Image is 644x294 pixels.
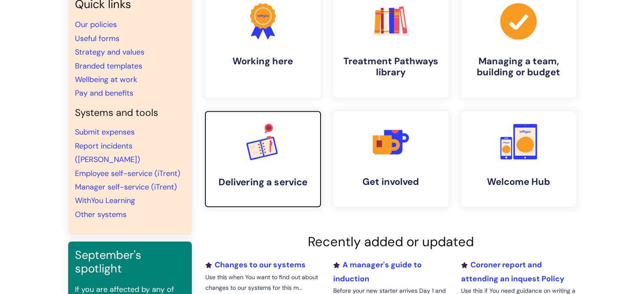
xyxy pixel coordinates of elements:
h4: Working here [212,56,314,67]
a: Wellbeing at work [75,74,137,85]
h4: Treatment Pathways library [340,56,442,78]
h2: Recently added or updated [205,234,576,250]
a: Get involved [333,111,448,207]
h4: Welcome Hub [468,176,569,187]
h3: September's spotlight [75,248,185,276]
a: Branded templates [75,61,142,71]
a: WithYou Learning [75,195,135,206]
a: Delivering a service [204,110,321,208]
a: Submit expenses [75,127,135,137]
a: Welcome Hub [461,111,576,207]
h4: Managing a team, building or budget [468,56,569,78]
a: Pay and benefits [75,88,133,98]
h4: Delivering a service [211,176,315,188]
a: Report incidents ([PERSON_NAME]) [75,141,140,165]
a: A manager's guide to induction [333,260,421,283]
a: Strategy and values [75,47,144,57]
a: Coroner report and attending an inquest Policy [461,260,564,283]
h4: Get involved [340,176,442,187]
a: Employee self-service (iTrent) [75,168,180,179]
p: Use this when You want to find out about changes to our systems for this m... [205,272,321,293]
a: Useful forms [75,33,119,44]
a: Our policies [75,19,117,30]
a: Other systems [75,209,127,220]
a: Manager self-service (iTrent) [75,182,177,192]
h4: Systems and tools [75,107,185,119]
a: Changes to our systems [205,260,306,270]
